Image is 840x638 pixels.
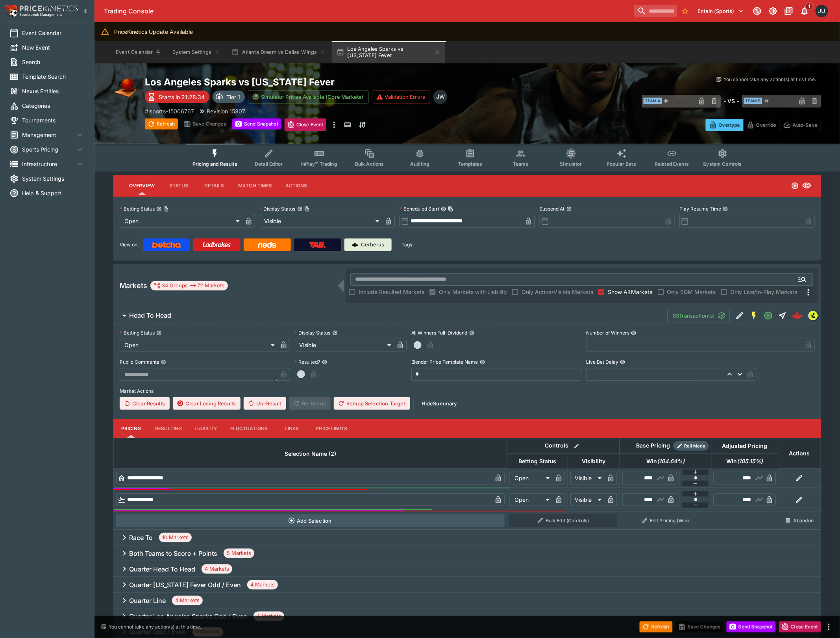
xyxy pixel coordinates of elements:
[706,119,744,131] button: Overtype
[334,397,410,410] button: Remap Selection Target
[633,441,673,451] div: Base Pricing
[104,7,631,15] div: Trading Console
[724,76,816,83] p: You cannot take any action(s) at this time.
[129,549,217,558] h6: Both Teams to Score + Points
[129,311,171,320] h6: Head To Head
[433,90,448,104] div: Justin Walsh
[202,565,232,573] span: 4 Markets
[458,161,482,167] span: Templates
[355,161,384,167] span: Bulk Actions
[743,119,780,131] button: Override
[276,449,345,459] span: Selection Name (2)
[510,494,553,506] div: Open
[120,215,242,227] div: Open
[145,118,178,129] button: Refresh
[573,457,614,466] span: Visibility
[792,310,803,321] img: logo-cerberus--red.svg
[507,438,620,453] th: Controls
[816,5,828,17] div: Justin.Walsh
[109,623,201,631] p: You cannot take any action(s) at this time.
[332,330,338,336] button: Display Status
[309,242,326,248] img: TabNZ
[192,161,237,167] span: Pricing and Results
[163,206,169,212] button: Copy To Clipboard
[703,161,742,167] span: System Controls
[120,385,815,397] label: Market Actions
[570,494,605,506] div: Visible
[411,359,478,365] p: Blender Price Template Name
[359,288,424,296] span: Include Resulted Markets
[227,41,331,63] button: Atlanta Dream vs Dallas Wings
[448,206,453,212] button: Copy To Clipboard
[2,3,18,19] img: PriceKinetics Logo
[586,329,629,336] p: Number of Winners
[775,309,790,323] button: Straight
[805,2,814,10] span: 1
[152,242,181,248] img: Betcha
[22,131,75,139] span: Management
[322,359,327,365] button: Resulted?
[22,174,85,183] span: System Settings
[620,359,625,365] button: Live Bet Delay
[813,2,831,20] button: Justin.Walsh
[156,206,162,212] button: Betting StatusCopy To Clipboard
[560,161,582,167] span: Simulator
[640,621,673,632] button: Refresh
[724,97,739,105] h6: - VS -
[295,359,320,365] p: Resulted?
[173,397,241,410] button: Clear Losing Results
[361,241,385,249] p: Cerberus
[120,329,155,336] p: Betting Status
[244,397,286,410] span: Un-Result
[782,4,796,18] button: Documentation
[779,621,821,632] button: Close Event
[793,121,818,129] p: Auto-Save
[332,41,445,63] button: Los Angeles Sparks vs [US_STATE] Fever
[727,621,776,632] button: Send Snapshot
[289,397,331,410] span: Re-Result
[667,288,716,296] span: Only SGM Markets
[22,160,75,168] span: Infrastructure
[120,281,147,290] h5: Markets
[224,419,274,438] button: Fluctuations
[570,472,605,485] div: Visible
[719,121,740,129] p: Overtype
[673,441,709,451] div: Show/hide Price Roll mode configuration.
[22,72,85,81] span: Template Search
[114,24,193,39] div: PriceKinetics Update Available
[172,597,203,605] span: 4 Markets
[260,215,383,227] div: Visible
[711,438,778,453] th: Adjusted Pricing
[295,329,331,336] p: Display Status
[804,288,813,297] svg: More
[744,98,762,104] span: Team B
[255,161,283,167] span: Detail Editor
[295,339,394,351] div: Visible
[372,90,431,104] button: Validation Errors
[113,308,668,324] button: Head To Head
[693,5,749,17] button: Select Tenant
[480,359,485,365] button: Blender Price Template Name
[400,205,439,212] p: Scheduled Start
[631,330,636,336] button: Number of Winners
[274,419,310,438] button: Links
[638,457,693,466] span: Win(104.64%)
[186,144,748,172] div: Event type filters
[439,288,507,296] span: Only Markets with Liability
[248,90,369,104] button: Simulator Prices Available (Core Markets)
[607,161,636,167] span: Popular Bets
[572,441,582,451] button: Bulk edit
[679,205,721,212] p: Play Resume Time
[161,359,166,365] button: Public Comments
[410,161,429,167] span: Auditing
[159,534,192,542] span: 10 Markets
[566,206,572,212] button: Suspend At
[145,107,194,115] p: Copy To Clipboard
[145,76,483,88] h2: Copy To Clipboard
[232,176,279,195] button: Match Times
[761,309,775,323] button: Open
[202,242,231,248] img: Ladbrokes
[22,102,85,110] span: Categories
[129,565,195,573] h6: Quarter Head To Head
[411,329,468,336] p: All Winners Full-Dividend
